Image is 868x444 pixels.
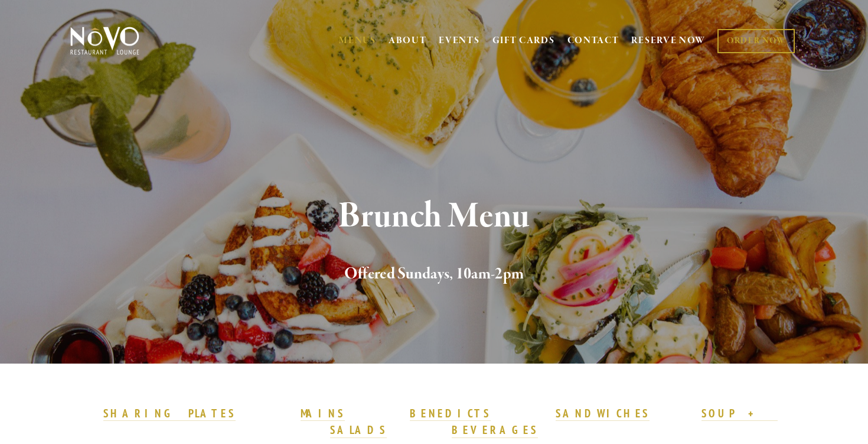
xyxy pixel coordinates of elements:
a: BEVERAGES [452,423,538,438]
a: SANDWICHES [556,406,650,422]
a: MENUS [339,35,376,47]
h2: Offered Sundays, 10am-2pm [90,262,778,287]
img: Novo Restaurant &amp; Lounge [68,26,142,56]
a: RESERVE NOW [631,30,706,52]
strong: SANDWICHES [556,406,650,420]
strong: SHARING PLATES [103,406,236,420]
strong: BEVERAGES [452,423,538,437]
a: MAINS [301,406,345,422]
strong: MAINS [301,406,345,420]
a: BENEDICTS [410,406,491,422]
a: SHARING PLATES [103,406,236,422]
a: SOUP + SALADS [330,406,777,438]
a: ABOUT [389,35,427,47]
a: ORDER NOW [717,29,795,53]
a: EVENTS [439,35,479,47]
a: GIFT CARDS [492,30,555,52]
a: CONTACT [567,30,619,52]
h1: Brunch Menu [90,197,778,236]
strong: BENEDICTS [410,406,491,420]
